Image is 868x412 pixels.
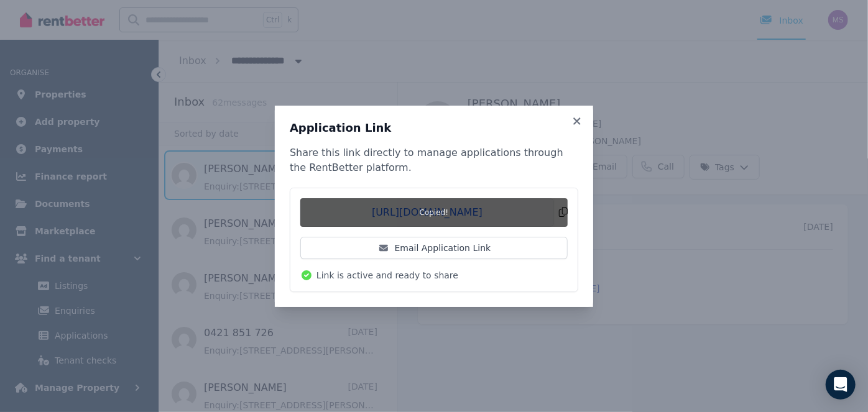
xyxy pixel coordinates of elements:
div: Open Intercom Messenger [826,370,856,400]
a: Email Application Link [300,237,568,259]
h3: Application Link [290,121,578,135]
button: [URL][DOMAIN_NAME]Copied! [300,198,568,227]
span: Link is active and ready to share [316,269,458,282]
p: Share this link directly to manage applications through the RentBetter platform. [290,145,578,175]
span: Copied! [300,198,568,227]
